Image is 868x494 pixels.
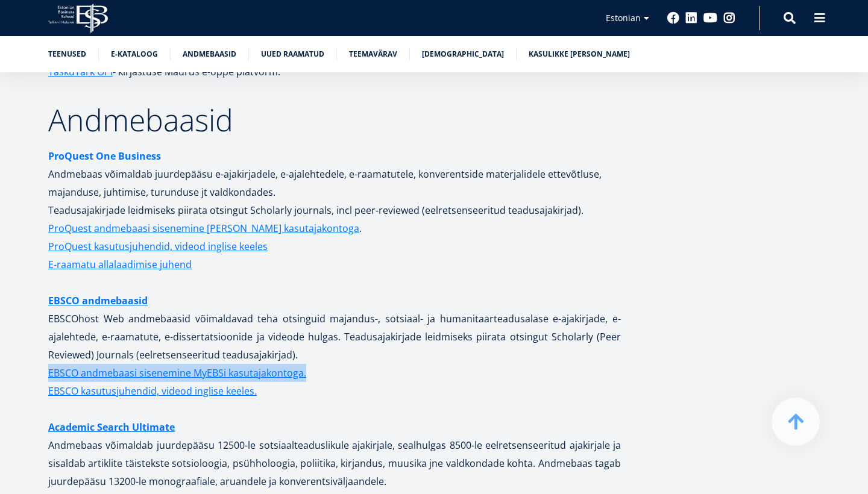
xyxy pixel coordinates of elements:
[685,12,697,24] a: Linkedin
[48,255,192,274] a: E-raamatu allalaadimise juhend
[48,292,621,400] p: EBSCOhost Web andmebaasid võimaldavad teha otsinguid majandus-, sotsiaal- ja humanitaarteadusalas...
[667,12,679,24] a: Facebook
[529,48,630,60] a: Kasulikke [PERSON_NAME]
[48,382,257,400] a: EBSCO kasutusjuhendid, videod inglise keeles.
[183,48,236,60] a: Andmebaasid
[48,105,621,135] h2: Andmebaasid
[349,48,397,60] a: Teemavärav
[48,48,86,60] a: Teenused
[703,12,717,24] a: Youtube
[48,364,306,382] a: EBSCO andmebaasi sisenemine MyEBSi kasutajakontoga.
[48,219,621,237] p: .
[48,147,621,219] p: Andmebaas võimaldab juurdepääsu e-ajakirjadele, e-ajalehtedele, e-raamatutele, konverentside mate...
[261,48,324,60] a: Uued raamatud
[48,219,359,237] a: ProQuest andmebaasi sisenemine [PERSON_NAME] kasutajakontoga
[48,418,175,436] a: Academic Search Ultimate
[422,48,504,60] a: [DEMOGRAPHIC_DATA]
[48,418,621,490] p: Andmebaas võimaldab juurdepääsu 12500-le sotsiaalteaduslikule ajakirjale, sealhulgas 8500-le eelr...
[48,237,268,255] a: ProQuest kasutusjuhendid, videod inglise keeles
[48,149,161,163] strong: ProQuest One Business
[723,12,735,24] a: Instagram
[48,292,148,310] a: EBSCO andmebaasid
[111,48,158,60] a: E-kataloog
[48,147,161,165] a: ProQuest One Business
